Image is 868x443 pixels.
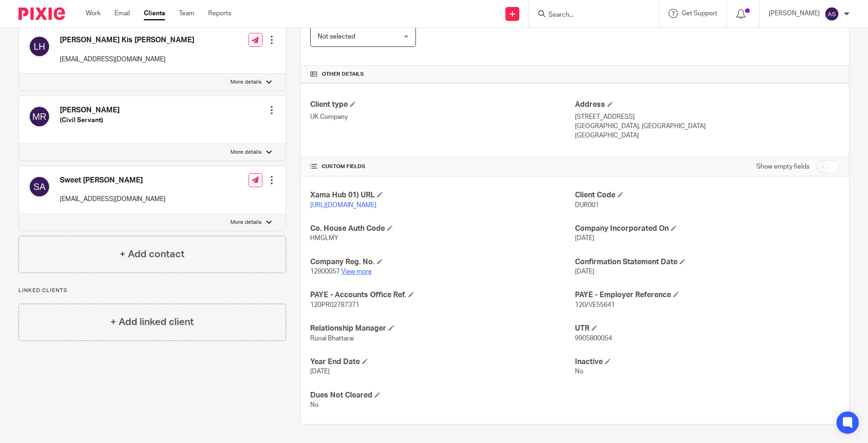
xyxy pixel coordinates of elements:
img: svg%3E [28,35,51,58]
h4: Sweet [PERSON_NAME] [60,176,166,185]
input: Search [548,11,631,20]
label: Show empty fields [756,162,810,171]
p: [GEOGRAPHIC_DATA], [GEOGRAPHIC_DATA] [575,122,840,131]
h4: Inactive [575,357,840,367]
p: [EMAIL_ADDRESS][DOMAIN_NAME] [60,195,166,204]
img: svg%3E [824,7,839,21]
span: HMGLMY [310,235,338,241]
span: [DATE] [310,368,330,375]
h4: [PERSON_NAME] [60,105,120,115]
span: DUR001 [575,202,599,208]
img: svg%3E [28,176,51,198]
h4: PAYE - Employer Reference [575,290,840,300]
span: Runal Bhattarai [310,335,354,342]
h4: [PERSON_NAME] Kis [PERSON_NAME] [60,35,194,45]
span: [DATE] [575,235,594,241]
h4: Client type [310,100,575,110]
p: Linked clients [19,287,286,294]
a: [URL][DOMAIN_NAME] [310,202,377,208]
p: UK Company [310,112,575,122]
a: Email [115,9,130,18]
p: [PERSON_NAME] [769,9,820,18]
h5: (Civil Servant) [60,116,120,125]
h4: Year End Date [310,357,575,367]
h4: Confirmation Statement Date [575,257,840,267]
span: Get Support [682,10,717,17]
h4: PAYE - Accounts Office Ref. [310,290,575,300]
h4: Address [575,100,840,110]
h4: + Add linked client [110,315,194,329]
h4: Company Incorporated On [575,224,840,234]
p: More details [230,219,262,226]
span: 120/VE55641 [575,302,615,308]
span: 12900057 [310,268,340,275]
a: Clients [144,9,165,18]
span: 120PR02787371 [310,302,359,308]
h4: UTR [575,324,840,333]
h4: Company Reg. No. [310,257,575,267]
a: Reports [208,9,231,18]
span: 9905800054 [575,335,612,342]
h4: CUSTOM FIELDS [310,163,575,170]
h4: Dues Not Cleared [310,391,575,400]
span: No [310,402,319,408]
span: Not selected [318,33,355,40]
h4: + Add contact [120,247,185,261]
img: svg%3E [28,105,51,128]
h4: Co. House Auth Code [310,224,575,234]
h4: Xama Hub 01) URL [310,190,575,200]
a: Team [179,9,194,18]
p: [GEOGRAPHIC_DATA] [575,131,840,140]
span: [DATE] [575,268,594,275]
a: View more [341,268,372,275]
a: Work [86,9,101,18]
img: Pixie [19,7,65,20]
p: More details [230,149,262,156]
span: No [575,368,583,375]
h4: Client Code [575,190,840,200]
p: [EMAIL_ADDRESS][DOMAIN_NAME] [60,55,194,64]
span: Other details [322,71,364,78]
p: More details [230,78,262,86]
p: [STREET_ADDRESS] [575,112,840,122]
h4: Relationship Manager [310,324,575,333]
